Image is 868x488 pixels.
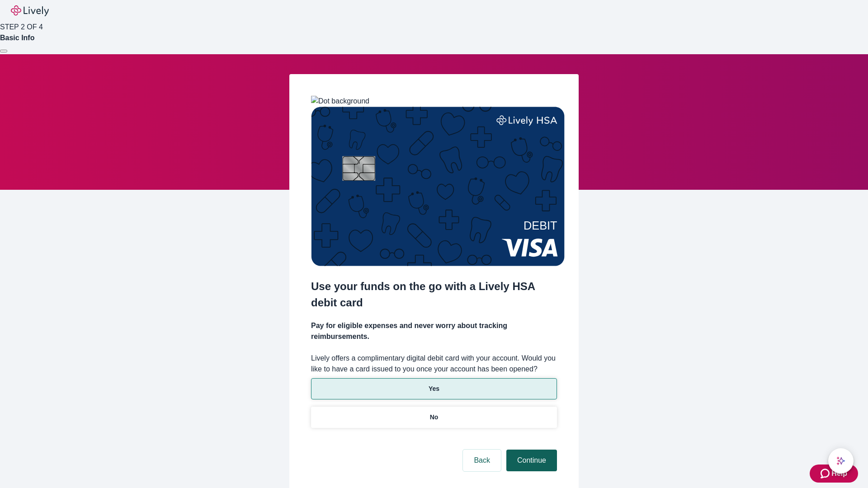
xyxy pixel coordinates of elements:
svg: Zendesk support icon [821,468,831,479]
button: No [311,407,557,428]
span: Help [831,468,847,479]
button: chat [828,448,854,474]
p: No [430,413,439,422]
button: Back [463,450,501,471]
img: Lively [11,5,49,16]
button: Yes [311,378,557,399]
h2: Use your funds on the go with a Lively HSA debit card [311,278,557,311]
img: Debit card [311,107,565,266]
img: Dot background [311,96,369,107]
p: Yes [429,384,439,394]
svg: Lively AI Assistant [836,456,845,465]
button: Continue [506,450,557,471]
h4: Pay for eligible expenses and never worry about tracking reimbursements. [311,320,557,342]
label: Lively offers a complimentary digital debit card with your account. Would you like to have a card... [311,353,557,375]
button: Zendesk support iconHelp [810,465,858,483]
